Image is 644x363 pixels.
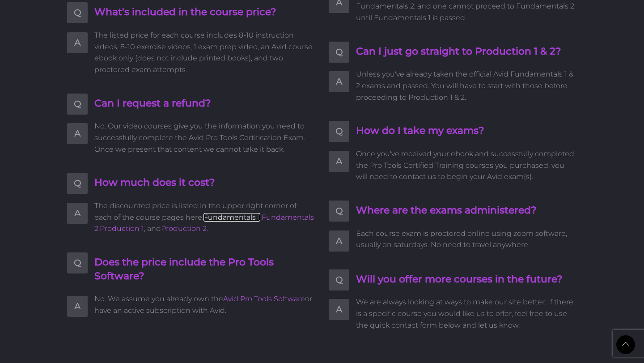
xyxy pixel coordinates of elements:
[329,42,349,63] span: Q
[203,213,260,222] a: Fundamentals 1
[329,299,349,320] span: A
[329,201,349,222] span: Q
[356,148,577,183] span: Once you've received your ebook and successfully completed the Pro Tools Certified Training cours...
[94,30,315,75] span: The listed price for each course includes 8-10 instruction videos, 8-10 exercise videos, 1 exam p...
[67,296,88,317] span: A
[67,94,88,115] span: Q
[161,224,207,233] a: Production 2
[94,120,315,155] span: No. Our video courses give you the information you need to successfully complete the Avid Pro Too...
[356,228,577,251] span: Each course exam is proctored online using zoom software, usually on saturdays. No need to travel...
[356,124,577,138] h4: How do I take my exams?
[356,68,577,103] span: Unless you've already taken the official Avid Fundamentals 1 & 2 exams and passed. You will have ...
[67,173,88,194] span: Q
[329,269,349,290] span: Q
[67,123,88,144] span: A
[329,231,349,252] span: A
[67,203,88,224] span: A
[67,32,88,53] span: A
[100,224,144,233] a: Production 1
[356,204,577,218] h4: Where are the exams administered?
[616,335,635,354] a: Back to Top
[356,296,577,331] span: We are always looking at ways to make our site better. If there is a specific course you would li...
[356,273,577,286] h4: Will you offer more courses in the future?
[67,2,88,23] span: Q
[94,200,315,235] span: The discounted price is listed in the upper right corner of each of the course pages here. , , , ...
[94,293,315,316] span: No. We assume you already own the or have an active subscription with Avid.
[223,295,305,303] a: Avid Pro Tools Software
[356,45,577,59] h4: Can I just go straight to Production 1 & 2?
[67,252,88,273] span: Q
[94,5,315,19] h4: What's included in the course price?
[329,121,349,142] span: Q
[94,97,315,111] h4: Can I request a refund?
[94,256,315,283] h4: Does the price include the Pro Tools Software?
[94,176,315,190] h4: How much does it cost?
[329,151,349,172] span: A
[329,71,349,92] span: A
